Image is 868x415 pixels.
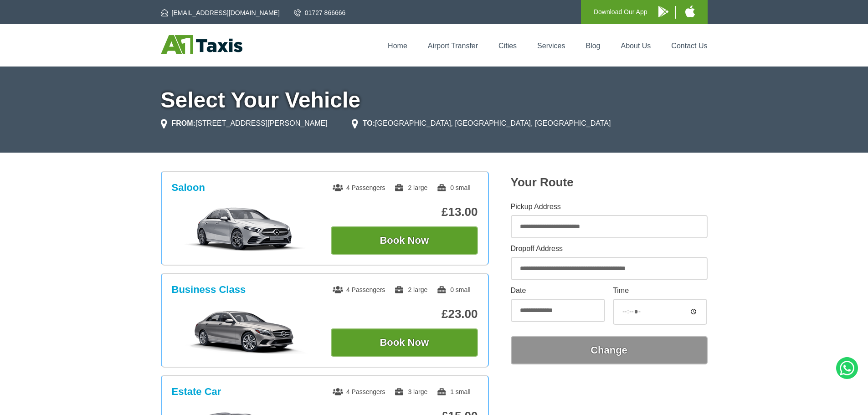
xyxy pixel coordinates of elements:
[176,308,313,354] img: Business Class
[363,119,375,127] strong: TO:
[685,5,695,17] img: A1 Taxis iPhone App
[537,42,565,50] a: Services
[161,118,328,129] li: [STREET_ADDRESS][PERSON_NAME]
[333,286,385,293] span: 4 Passengers
[394,286,427,293] span: 2 large
[511,203,708,210] label: Pickup Address
[161,89,708,111] h1: Select Your Vehicle
[394,388,427,395] span: 3 large
[658,6,668,17] img: A1 Taxis Android App
[172,386,221,398] h3: Estate Car
[161,35,242,54] img: A1 Taxis St Albans LTD
[511,287,605,294] label: Date
[511,336,708,364] button: Change
[331,226,478,255] button: Book Now
[333,388,385,395] span: 4 Passengers
[394,184,427,191] span: 2 large
[172,119,195,127] strong: FROM:
[511,245,708,252] label: Dropoff Address
[352,118,611,129] li: [GEOGRAPHIC_DATA], [GEOGRAPHIC_DATA], [GEOGRAPHIC_DATA]
[437,184,470,191] span: 0 small
[511,175,708,190] h2: Your Route
[294,8,346,17] a: 01727 866666
[613,287,707,294] label: Time
[428,42,478,50] a: Airport Transfer
[333,184,385,191] span: 4 Passengers
[331,205,478,219] p: £13.00
[437,286,470,293] span: 0 small
[172,284,246,296] h3: Business Class
[586,42,600,50] a: Blog
[331,307,478,321] p: £23.00
[437,388,470,395] span: 1 small
[161,8,280,17] a: [EMAIL_ADDRESS][DOMAIN_NAME]
[176,206,313,252] img: Saloon
[671,42,707,50] a: Contact Us
[498,42,517,50] a: Cities
[331,328,478,357] button: Book Now
[621,42,651,50] a: About Us
[388,42,407,50] a: Home
[594,6,647,18] p: Download Our App
[172,182,205,194] h3: Saloon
